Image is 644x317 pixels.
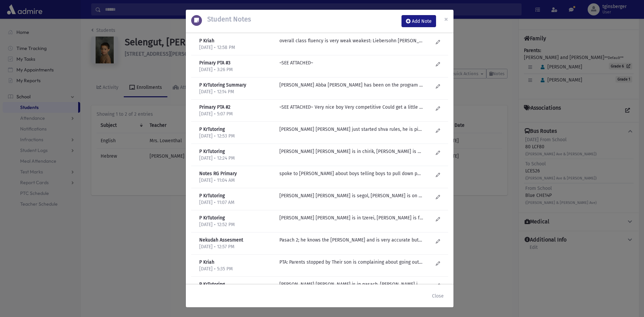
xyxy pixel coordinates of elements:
[199,82,246,88] b: P KrTutoring Summary
[199,171,237,176] b: Notes RG Primary
[439,10,453,29] button: Close
[199,133,273,140] p: [DATE] • 12:53 PM
[279,126,423,133] p: [PERSON_NAME] [PERSON_NAME] just started shva rules, he is picking it up with ease. His writing i...
[279,259,423,266] p: PTA: Parents stopped by Their son is complaining about going out of class for kriah help. He's mi...
[279,104,423,111] p: ~SEE ATTACHED~ Very nice boy Very competitive Could get a little out of hand during class time wh...
[199,89,273,95] p: [DATE] • 12:14 PM
[199,126,225,132] b: P KrTutoring
[199,149,225,154] b: P KrTutoring
[199,281,225,287] b: P KrTutoring
[199,111,273,117] p: [DATE] • 5:07 PM
[428,290,448,302] button: Close
[279,37,423,44] p: overall class fluency is very weak weakest: Liebersohn [PERSON_NAME] [PERSON_NAME] [PERSON_NAME]
[279,170,423,177] p: spoke to [PERSON_NAME] about boys telling boys to pull down pants on the bus i told her i figured...
[279,281,423,288] p: [PERSON_NAME] [PERSON_NAME] is in pasach. [PERSON_NAME] is keeping up with the class but at a slo...
[199,60,230,66] b: Primary PTA #3
[199,199,273,206] p: [DATE] • 11:07 AM
[199,155,273,162] p: [DATE] • 12:24 PM
[279,236,423,244] p: Pasach 2; he knows the [PERSON_NAME] and is very accurate but reading slowly and deliberately. [P...
[401,15,436,27] button: Add Note
[199,104,230,110] b: Primary PTA #2
[199,266,273,272] p: [DATE] • 5:35 PM
[279,192,423,199] p: [PERSON_NAME] [PERSON_NAME] is segol, [PERSON_NAME] is on segol too. He is accurate in ois [PERSO...
[199,44,273,51] p: [DATE] • 12:58 PM
[199,237,243,243] b: Nekudah Assesment
[199,38,214,44] b: P Kriah
[199,193,225,199] b: P KrTutoring
[199,215,225,221] b: P KrTutoring
[279,148,423,155] p: [PERSON_NAME] [PERSON_NAME] is in chirik, [PERSON_NAME] is keeping up with the class [PERSON_NAME...
[199,66,273,73] p: [DATE] • 3:26 PM
[279,214,423,221] p: [PERSON_NAME] [PERSON_NAME] is in tzerei, [PERSON_NAME] is following along with the Rebbi's skill...
[202,15,251,23] h5: Student Notes
[199,177,273,184] p: [DATE] • 11:04 AM
[279,59,423,66] p: ~SEE ATTACHED~
[199,259,214,265] b: P Kriah
[279,82,423,89] p: [PERSON_NAME] Abba [PERSON_NAME] has been on the program the whole year. He need the extra hints ...
[199,221,273,228] p: [DATE] • 12:52 PM
[444,14,448,24] span: ×
[199,244,273,250] p: [DATE] • 12:57 PM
